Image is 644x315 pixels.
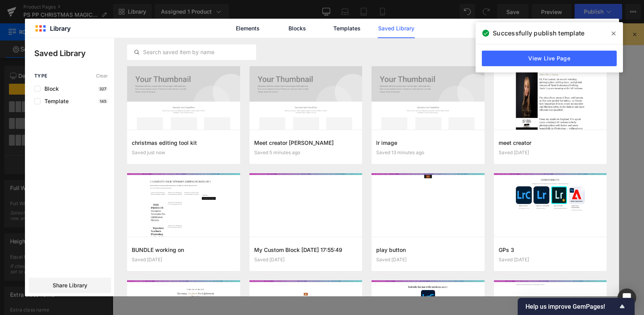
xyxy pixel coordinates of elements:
[98,86,108,91] p: 327
[96,73,108,79] span: Clear
[34,73,48,79] span: Type
[376,246,480,254] h3: play button
[132,139,235,147] h3: christmas editing tool kit
[41,86,59,92] span: Block
[525,302,627,311] button: Show survey - Help us improve GemPages!
[499,246,602,254] h3: GPs 3
[525,303,617,310] span: Help us improve GemPages!
[378,19,415,38] a: Saved Library
[34,48,114,59] p: Saved Library
[53,282,87,289] span: Share Library
[254,246,358,254] h3: My Custom Block [DATE] 17:55:49
[229,19,266,38] a: Elements
[254,139,358,147] h3: Meet creator [PERSON_NAME]
[499,257,602,262] div: Saved [DATE]
[376,139,480,147] h3: lr image
[328,19,365,38] a: Templates
[98,99,108,104] p: 145
[127,48,256,57] input: Search saved item by name
[376,150,480,155] div: Saved 13 minutes ago
[132,246,235,254] h3: BUNDLE working on
[254,150,358,155] div: Saved 5 minutes ago
[493,28,584,38] span: Successfully publish template
[376,257,480,262] div: Saved [DATE]
[132,257,235,262] div: Saved [DATE]
[132,150,235,155] div: Saved just now
[254,257,358,262] div: Saved [DATE]
[617,289,636,307] div: Open Intercom Messenger
[41,98,69,104] span: Template
[482,51,617,66] a: View Live Page
[499,139,602,147] h3: meet creator
[499,150,602,155] div: Saved [DATE]
[279,19,316,38] a: Blocks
